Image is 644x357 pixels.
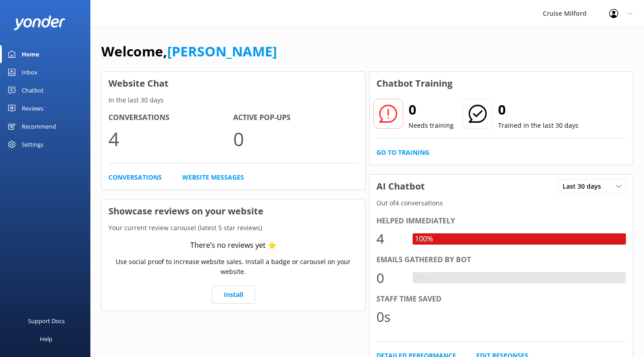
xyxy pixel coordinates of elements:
a: Conversations [108,172,162,182]
p: In the last 30 days [102,95,365,105]
p: 4 [108,124,233,154]
p: Trained in the last 30 days [498,121,578,130]
h2: 0 [409,99,454,121]
p: Use social proof to increase website sales. Install a badge or carousel on your website. [108,257,358,277]
p: Your current review carousel (latest 5 star reviews) [102,223,365,233]
div: Staff time saved [376,293,626,305]
div: Emails gathered by bot [376,254,626,266]
p: 0 [233,124,358,154]
a: [PERSON_NAME] [167,42,277,60]
div: 0 [376,267,404,289]
h4: Conversations [108,112,233,124]
div: 0s [376,306,404,328]
h1: Welcome, [101,41,277,62]
div: Chatbot [22,81,44,99]
div: Inbox [22,63,38,81]
a: Website Messages [182,172,244,182]
h2: 0 [498,99,578,121]
p: Needs training [409,121,454,130]
div: Settings [22,135,43,153]
h3: Website Chat [102,72,365,95]
div: 4 [376,228,404,250]
div: 100% [413,233,435,245]
img: yonder-white-logo.png [14,15,66,30]
div: 0% [413,272,427,284]
div: Recommend [22,117,56,135]
a: Install [212,286,255,304]
span: Last 30 days [563,181,606,191]
h3: AI Chatbot [370,175,432,198]
div: Support Docs [28,312,65,330]
div: Home [22,45,39,63]
div: Help [40,330,52,348]
div: Reviews [22,99,43,117]
div: Helped immediately [376,215,626,227]
a: Go to Training [376,148,429,158]
p: Out of 4 conversations [370,198,633,208]
h3: Chatbot Training [370,72,459,95]
h3: Showcase reviews on your website [102,199,365,223]
h4: Active Pop-ups [233,112,358,124]
div: There’s no reviews yet ⭐ [190,240,277,251]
